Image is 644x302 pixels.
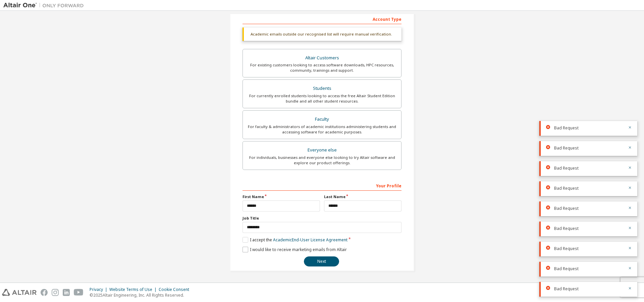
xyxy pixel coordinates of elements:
[90,287,109,292] div: Privacy
[554,206,579,211] span: Bad Request
[304,256,339,266] button: Next
[273,237,347,243] a: Academic End-User License Agreement
[63,289,70,296] img: linkedin.svg
[554,226,579,231] span: Bad Request
[247,93,397,104] div: For currently enrolled students looking to access the free Altair Student Edition bundle and all ...
[554,266,579,271] span: Bad Request
[247,115,397,124] div: Faculty
[247,124,397,135] div: For faculty & administrators of academic institutions administering students and accessing softwa...
[159,287,193,292] div: Cookie Consent
[243,247,347,252] label: I would like to receive marketing emails from Altair
[41,289,48,296] img: facebook.svg
[52,289,59,296] img: instagram.svg
[2,289,37,296] img: altair_logo.svg
[90,292,193,298] p: © 2025 Altair Engineering, Inc. All Rights Reserved.
[554,286,579,292] span: Bad Request
[554,145,579,151] span: Bad Request
[243,13,401,24] div: Account Type
[243,237,347,243] label: I accept the
[243,194,320,199] label: First Name
[554,186,579,191] span: Bad Request
[74,289,84,296] img: youtube.svg
[247,62,397,73] div: For existing customers looking to access software downloads, HPC resources, community, trainings ...
[247,145,397,155] div: Everyone else
[247,53,397,63] div: Altair Customers
[3,2,87,9] img: Altair One
[554,246,579,251] span: Bad Request
[554,166,579,171] span: Bad Request
[109,287,159,292] div: Website Terms of Use
[554,125,579,131] span: Bad Request
[247,84,397,93] div: Students
[243,216,401,221] label: Job Title
[247,155,397,166] div: For individuals, businesses and everyone else looking to try Altair software and explore our prod...
[243,180,401,191] div: Your Profile
[324,194,401,199] label: Last Name
[243,27,401,41] div: Academic emails outside our recognised list will require manual verification.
